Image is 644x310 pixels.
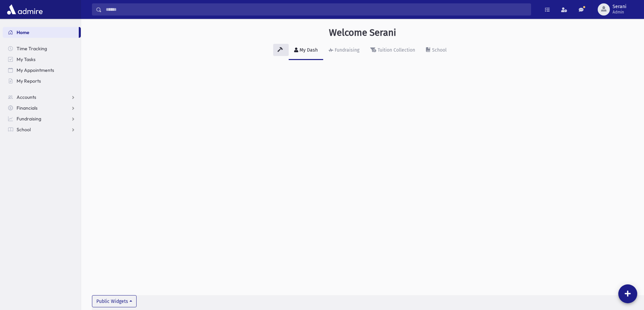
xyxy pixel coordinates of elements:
span: Home [17,29,29,35]
a: Time Tracking [3,43,81,54]
span: My Reports [17,78,41,84]
div: Tuition Collection [376,47,415,53]
a: School [421,41,452,60]
input: Search [102,3,531,16]
div: My Dash [298,47,318,53]
span: Fundraising [17,116,41,122]
a: My Tasks [3,54,81,65]
span: Admin [613,9,626,15]
a: School [3,124,81,135]
div: Fundraising [333,47,359,53]
a: Tuition Collection [365,41,421,60]
a: Fundraising [323,41,365,60]
img: AdmirePro [5,3,44,16]
span: Accounts [17,94,36,100]
a: Home [3,27,79,38]
span: Time Tracking [17,46,47,52]
span: School [17,126,31,133]
a: Financials [3,103,81,113]
button: Public Widgets [92,295,137,307]
a: My Dash [289,41,323,60]
a: Fundraising [3,113,81,124]
span: Financials [17,105,38,111]
span: My Tasks [17,56,35,62]
a: Accounts [3,92,81,103]
span: Serani [613,4,626,9]
a: My Reports [3,76,81,86]
a: My Appointments [3,65,81,76]
div: School [431,47,447,53]
span: My Appointments [17,67,54,73]
h3: Welcome Serani [329,27,396,38]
